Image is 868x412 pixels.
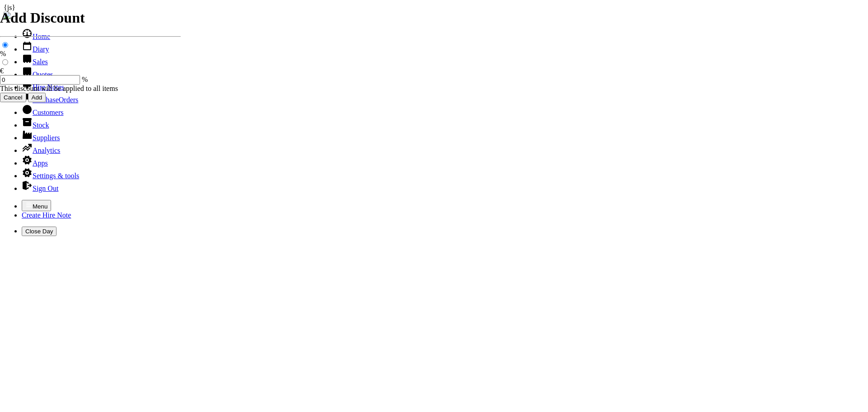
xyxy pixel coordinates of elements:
[2,42,8,48] input: %
[22,147,60,154] a: Analytics
[22,185,58,192] a: Sign Out
[22,79,864,91] li: Hire Notes
[22,121,49,129] a: Stock
[22,227,57,236] button: Close Day
[22,129,864,142] li: Suppliers
[22,53,864,66] li: Sales
[28,93,46,102] input: Add
[2,59,8,65] input: €
[22,172,79,180] a: Settings & tools
[22,159,48,167] a: Apps
[22,109,63,116] a: Customers
[22,134,60,142] a: Suppliers
[4,4,864,12] div: js
[22,200,51,211] button: Menu
[22,211,71,219] a: Create Hire Note
[22,117,864,129] li: Stock
[82,76,88,83] span: %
